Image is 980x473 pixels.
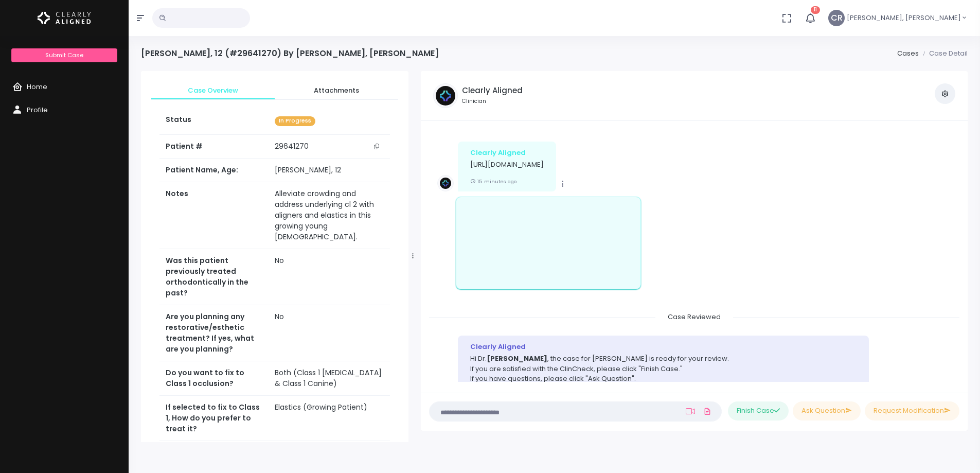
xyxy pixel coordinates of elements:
[159,108,269,134] th: Status
[159,182,269,249] th: Notes
[141,71,408,442] div: scrollable content
[269,361,389,396] td: Both (Class 1 [MEDICAL_DATA] & Class 1 Canine)
[897,48,919,58] a: Cases
[45,51,83,59] span: Submit Case
[865,401,959,421] button: Request Modification
[462,97,523,106] small: Clinician
[159,249,269,305] th: Was this patient previously treated orthodontically in the past?
[269,182,389,249] td: Alleviate crowding and address underlying cl 2 with aligners and elastics in this growing young [...
[462,86,523,95] h5: Clearly Aligned
[27,105,48,115] span: Profile
[159,305,269,361] th: Are you planning any restorative/esthetic treatment? If yes, what are you planning?
[159,134,269,159] th: Patient #
[159,159,269,182] th: Patient Name, Age:
[429,129,959,382] div: scrollable content
[11,48,117,62] a: Submit Case
[470,160,544,170] p: [URL][DOMAIN_NAME]
[269,249,389,305] td: No
[269,159,389,182] td: [PERSON_NAME], 12
[470,178,516,185] small: 15 minutes ago
[141,48,439,58] h4: [PERSON_NAME], 12 (#29641270) By [PERSON_NAME], [PERSON_NAME]
[27,82,47,92] span: Home
[159,361,269,396] th: Do you want to fix to Class 1 occlusion?
[728,401,789,421] button: Finish Case
[811,6,820,14] span: 11
[470,354,857,424] p: Hi Dr. , the case for [PERSON_NAME] is ready for your review. If you are satisfied with the ClinC...
[470,342,857,352] div: Clearly Aligned
[684,407,697,415] a: Add Loom Video
[159,85,266,96] span: Case Overview
[655,309,733,325] span: Case Reviewed
[793,401,861,421] button: Ask Question
[159,396,269,441] th: If selected to fix to Class 1, How do you prefer to treat it?
[701,402,714,421] a: Add Files
[487,354,547,363] b: [PERSON_NAME]
[828,10,845,26] span: CR
[269,305,389,361] td: No
[470,148,544,158] div: Clearly Aligned
[269,396,389,441] td: Elastics (Growing Patient)
[919,48,968,59] li: Case Detail
[283,85,390,96] span: Attachments
[38,7,91,29] img: Logo Horizontal
[275,116,315,126] span: In Progress
[847,13,961,23] span: [PERSON_NAME], [PERSON_NAME]
[269,135,389,159] td: 29641270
